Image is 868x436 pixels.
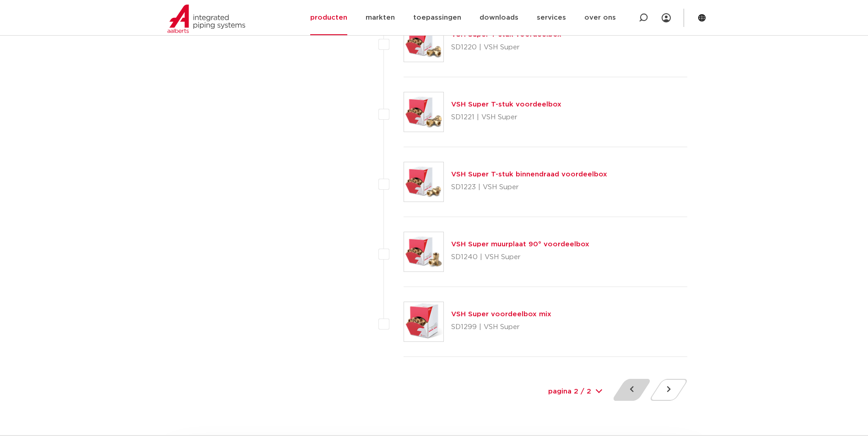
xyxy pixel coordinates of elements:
p: SD1240 | VSH Super [451,250,589,265]
img: Thumbnail for VSH Super T-stuk voordeelbox [404,92,443,132]
img: Thumbnail for VSH Super voordeelbox mix [404,302,443,341]
a: VSH Super muurplaat 90° voordeelbox [451,241,589,248]
img: Thumbnail for VSH Super T-stuk voordeelbox [404,22,443,62]
p: SD1299 | VSH Super [451,320,551,335]
a: VSH Super T-stuk binnendraad voordeelbox [451,171,607,178]
a: VSH Super voordeelbox mix [451,311,551,318]
p: SD1220 | VSH Super [451,40,561,55]
a: VSH Super T-stuk voordeelbox [451,101,561,108]
p: SD1221 | VSH Super [451,110,561,125]
img: Thumbnail for VSH Super muurplaat 90° voordeelbox [404,232,443,271]
p: SD1223 | VSH Super [451,180,607,195]
img: Thumbnail for VSH Super T-stuk binnendraad voordeelbox [404,162,443,202]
